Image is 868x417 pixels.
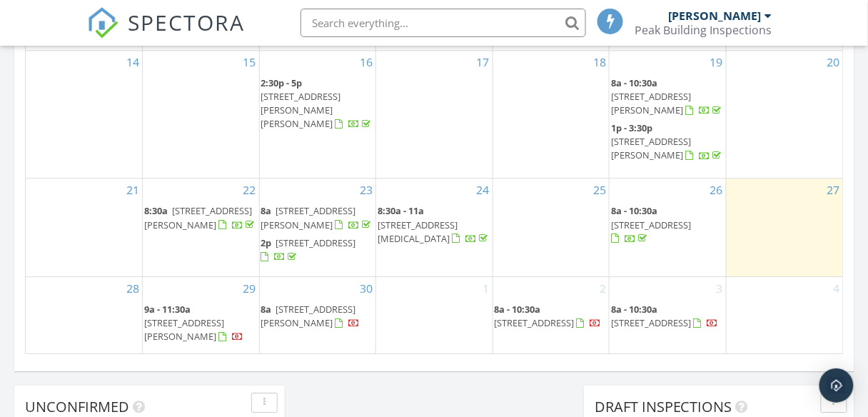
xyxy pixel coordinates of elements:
[261,301,375,332] a: 8a [STREET_ADDRESS][PERSON_NAME]
[376,50,493,179] td: Go to September 17, 2025
[143,179,260,277] td: Go to September 22, 2025
[493,179,610,277] td: Go to September 25, 2025
[87,19,246,49] a: SPECTORA
[261,303,356,329] span: [STREET_ADDRESS][PERSON_NAME]
[144,204,257,231] a: 8:30a [STREET_ADDRESS][PERSON_NAME]
[261,76,303,89] span: 2:30p - 5p
[261,204,374,231] a: 8a [STREET_ADDRESS][PERSON_NAME]
[128,7,246,37] span: SPECTORA
[597,277,609,300] a: Go to October 2, 2025
[144,303,191,316] span: 9a - 11:30a
[261,236,356,263] a: 2p [STREET_ADDRESS]
[819,368,854,403] div: Open Intercom Messenger
[261,204,272,217] span: 8a
[495,303,541,316] span: 8a - 10:30a
[824,179,843,201] a: Go to September 27, 2025
[144,303,243,343] a: 9a - 11:30a [STREET_ADDRESS][PERSON_NAME]
[726,277,843,355] td: Go to October 4, 2025
[824,51,843,74] a: Go to September 20, 2025
[611,135,691,161] span: [STREET_ADDRESS][PERSON_NAME]
[611,121,724,161] a: 1p - 3:30p [STREET_ADDRESS][PERSON_NAME]
[474,179,493,201] a: Go to September 24, 2025
[357,277,375,300] a: Go to September 30, 2025
[376,179,493,277] td: Go to September 24, 2025
[726,50,843,179] td: Go to September 20, 2025
[668,9,761,23] div: [PERSON_NAME]
[611,121,652,134] span: 1p - 3:30p
[707,51,726,74] a: Go to September 19, 2025
[495,303,602,329] a: 8a - 10:30a [STREET_ADDRESS]
[610,277,727,355] td: Go to October 3, 2025
[590,179,609,201] a: Go to September 25, 2025
[26,277,143,355] td: Go to September 28, 2025
[143,277,260,355] td: Go to September 29, 2025
[611,75,725,120] a: 8a - 10:30a [STREET_ADDRESS][PERSON_NAME]
[123,277,142,300] a: Go to September 28, 2025
[495,316,575,329] span: [STREET_ADDRESS]
[378,218,458,245] span: [STREET_ADDRESS][MEDICAL_DATA]
[26,179,143,277] td: Go to September 21, 2025
[261,203,375,233] a: 8a [STREET_ADDRESS][PERSON_NAME]
[610,179,727,277] td: Go to September 26, 2025
[87,7,118,39] img: The Best Home Inspection Software - Spectora
[144,301,258,346] a: 9a - 11:30a [STREET_ADDRESS][PERSON_NAME]
[241,277,259,300] a: Go to September 29, 2025
[123,51,142,74] a: Go to September 14, 2025
[261,204,356,231] span: [STREET_ADDRESS][PERSON_NAME]
[474,51,493,74] a: Go to September 17, 2025
[276,236,356,249] span: [STREET_ADDRESS]
[357,51,375,74] a: Go to September 16, 2025
[241,51,259,74] a: Go to September 15, 2025
[610,50,727,179] td: Go to September 19, 2025
[378,203,491,248] a: 8:30a - 11a [STREET_ADDRESS][MEDICAL_DATA]
[261,235,375,266] a: 2p [STREET_ADDRESS]
[357,179,375,201] a: Go to September 23, 2025
[493,50,610,179] td: Go to September 18, 2025
[26,50,143,179] td: Go to September 14, 2025
[25,397,129,416] span: Unconfirmed
[611,203,725,248] a: 8a - 10:30a [STREET_ADDRESS]
[611,120,725,165] a: 1p - 3:30p [STREET_ADDRESS][PERSON_NAME]
[144,203,258,233] a: 8:30a [STREET_ADDRESS][PERSON_NAME]
[480,277,493,300] a: Go to October 1, 2025
[144,204,252,231] span: [STREET_ADDRESS][PERSON_NAME]
[261,75,375,134] a: 2:30p - 5p [STREET_ADDRESS][PERSON_NAME][PERSON_NAME]
[714,277,726,300] a: Go to October 3, 2025
[261,303,360,329] a: 8a [STREET_ADDRESS][PERSON_NAME]
[144,316,224,343] span: [STREET_ADDRESS][PERSON_NAME]
[261,76,374,131] a: 2:30p - 5p [STREET_ADDRESS][PERSON_NAME][PERSON_NAME]
[590,51,609,74] a: Go to September 18, 2025
[259,50,376,179] td: Go to September 16, 2025
[241,179,259,201] a: Go to September 22, 2025
[707,179,726,201] a: Go to September 26, 2025
[611,76,724,116] a: 8a - 10:30a [STREET_ADDRESS][PERSON_NAME]
[259,277,376,355] td: Go to September 30, 2025
[301,9,586,37] input: Search everything...
[611,76,657,89] span: 8a - 10:30a
[595,397,732,416] span: Draft Inspections
[123,179,142,201] a: Go to September 21, 2025
[611,218,691,231] span: [STREET_ADDRESS]
[261,90,341,130] span: [STREET_ADDRESS][PERSON_NAME][PERSON_NAME]
[611,301,725,332] a: 8a - 10:30a [STREET_ADDRESS]
[635,23,772,37] div: Peak Building Inspections
[261,303,272,316] span: 8a
[259,179,376,277] td: Go to September 23, 2025
[143,50,260,179] td: Go to September 15, 2025
[611,316,691,329] span: [STREET_ADDRESS]
[378,204,490,244] a: 8:30a - 11a [STREET_ADDRESS][MEDICAL_DATA]
[261,236,272,249] span: 2p
[493,277,610,355] td: Go to October 2, 2025
[376,277,493,355] td: Go to October 1, 2025
[831,277,843,300] a: Go to October 4, 2025
[611,303,718,329] a: 8a - 10:30a [STREET_ADDRESS]
[611,204,691,244] a: 8a - 10:30a [STREET_ADDRESS]
[144,204,168,217] span: 8:30a
[611,204,657,217] span: 8a - 10:30a
[611,90,691,116] span: [STREET_ADDRESS][PERSON_NAME]
[378,204,424,217] span: 8:30a - 11a
[611,303,657,316] span: 8a - 10:30a
[495,301,608,332] a: 8a - 10:30a [STREET_ADDRESS]
[726,179,843,277] td: Go to September 27, 2025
